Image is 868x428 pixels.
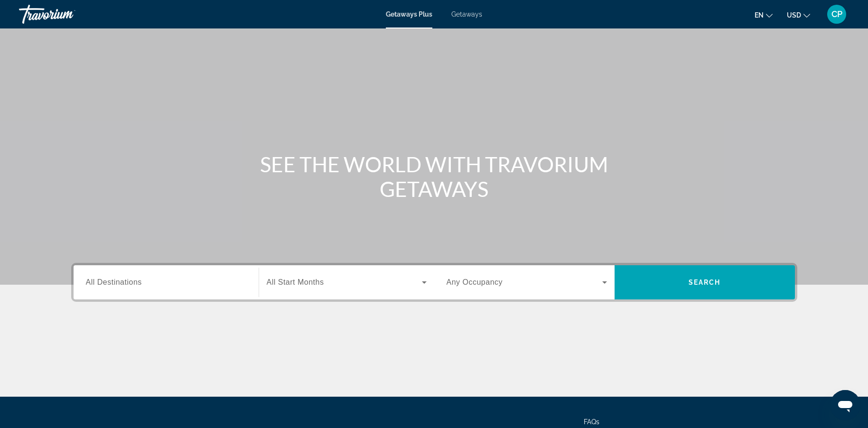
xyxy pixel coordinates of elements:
span: All Destinations [86,278,142,286]
a: Getaways [451,10,482,18]
a: Travorium [19,2,114,27]
span: Search [689,279,721,286]
span: USD [787,11,801,19]
div: Search widget [74,265,795,299]
button: Change currency [787,8,810,22]
button: User Menu [824,4,849,24]
h1: SEE THE WORLD WITH TRAVORIUM GETAWAYS [256,152,612,201]
span: en [755,11,764,19]
span: Any Occupancy [447,278,503,286]
a: Getaways Plus [386,10,432,18]
a: FAQs [584,418,599,426]
span: CP [831,9,842,19]
span: All Start Months [267,278,324,286]
button: Search [615,265,795,299]
button: Change language [755,8,773,22]
iframe: Button to launch messaging window [830,390,860,420]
